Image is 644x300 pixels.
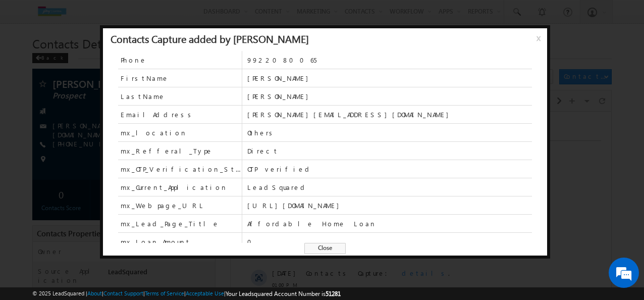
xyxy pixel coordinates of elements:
span: details [171,248,218,257]
span: x [536,33,545,51]
div: Sales Activity,BL - Business Loan,FL - Flexible Loan,FT - Flexi Loan Balance Transfer,HL - Home L... [61,8,174,23]
div: Chat with us now [52,53,170,66]
span: mx_OTP_Verification_Status [121,165,242,174]
span: LeadSquared [247,183,532,192]
span: details [171,58,218,67]
span: Contacts Capture: [75,218,163,226]
span: Contacts Capture: [75,92,163,101]
span: Activity Type [20,8,55,23]
div: . [75,218,250,227]
span: FirstName [118,69,242,87]
span: Contacts Capture: [75,187,163,196]
span: Contacts Capture: [75,157,163,166]
span: OTP verified [247,165,532,174]
span: 51281 [326,290,341,297]
span: [DATE] [41,218,64,227]
span: Close [304,243,346,254]
span: Contacts Capture: [75,278,163,287]
div: . [75,248,250,257]
span: mx_Refferal_Type [118,142,242,160]
span: 02:47 PM [41,104,72,122]
span: 9922080065 [247,56,532,65]
span: LastName [121,92,166,101]
div: . [75,187,250,196]
span: EmailAddress [121,110,195,119]
span: 01:00 PM [41,169,72,178]
span: 01:01 PM [41,138,72,147]
span: details [171,127,218,135]
span: 0 [247,237,532,246]
div: All Time [196,11,217,20]
div: Minimize live chat window [166,5,190,29]
a: Terms of Service [145,290,184,296]
span: 01:00 PM [41,199,72,208]
span: Phone [121,56,147,65]
div: . [75,127,250,136]
span: Contacts Capture: [75,127,163,135]
div: . [75,278,250,287]
span: mx_Webpage_URL [118,196,242,214]
span: EmailAddress [118,106,242,123]
span: 11:59 AM [41,260,72,269]
a: Acceptable Use [186,290,224,296]
span: [DATE] [41,187,64,196]
span: Contacts Capture: [75,58,163,67]
span: mx_Lead_Page_Title [118,215,242,232]
div: . [75,92,250,102]
img: d_60004797649_company_0_60004797649 [17,53,42,66]
span: FirstName [121,74,169,83]
a: Contact Support [103,290,143,296]
a: About [87,290,102,296]
span: mx_Current_Application [118,178,242,196]
span: Phone [118,51,242,69]
div: Contacts Capture added by [PERSON_NAME] [111,34,309,43]
textarea: Type your message and hit 'Enter' [13,93,184,223]
span: details [171,218,218,226]
span: 10:59 AM [41,290,72,299]
span: [URL][DOMAIN_NAME] [247,201,532,210]
span: [PERSON_NAME] [247,74,532,83]
span: mx_OTP_Verification_Status [118,160,242,178]
span: [DATE] [41,278,64,287]
span: Affordable Home Loan [247,219,532,228]
div: . [75,157,250,166]
span: mx_Webpage_URL [121,201,205,210]
span: [DATE] [41,157,64,166]
div: [DATE] [20,39,53,48]
span: 02:47 PM [41,70,72,88]
em: Start Chat [137,231,183,245]
span: details [171,187,218,196]
span: LastName [118,87,242,105]
span: mx_Loan_Amount [118,233,242,251]
span: [PERSON_NAME] [247,92,532,101]
span: mx_location [118,124,242,141]
span: mx_Loan_Amount [121,237,191,246]
span: [DATE] [41,92,64,102]
span: mx_Refferal_Type [121,146,213,156]
span: details [171,278,218,287]
span: [DATE] [41,58,64,67]
span: Time [175,8,188,23]
span: Others [247,128,532,137]
span: details [171,157,218,166]
span: mx_Lead_Page_Title [121,219,220,228]
span: mx_location [121,128,187,137]
span: Your Leadsquared Account Number is [226,290,341,297]
span: [DATE] [41,248,64,257]
span: [DATE] [41,127,64,136]
span: Contacts Capture: [75,248,163,257]
div: 89 Selected [63,11,92,20]
span: 12:01 PM [41,229,72,238]
span: [PERSON_NAME][EMAIL_ADDRESS][DOMAIN_NAME] [247,110,532,119]
span: details [171,92,218,101]
span: mx_Current_Application [121,183,228,192]
div: . [75,58,250,67]
span: © 2025 LeadSquared | | | | | [32,289,341,298]
span: Direct [247,146,532,156]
